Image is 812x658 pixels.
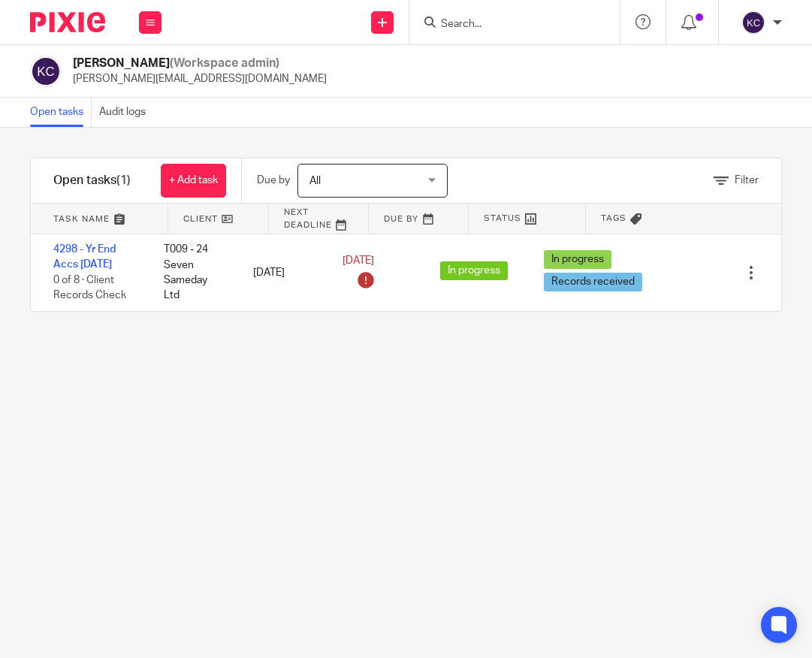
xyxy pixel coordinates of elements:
[53,244,116,270] a: 4298 - Yr End Accs [DATE]
[238,258,328,288] div: [DATE]
[170,57,279,69] span: (Workspace admin)
[343,255,374,266] span: [DATE]
[484,212,521,225] span: Status
[73,56,327,71] h2: [PERSON_NAME]
[99,98,153,127] a: Audit logs
[149,234,238,310] div: T009 - 24 Seven Sameday Ltd
[116,174,131,186] span: (1)
[53,173,131,189] h1: Open tasks
[439,18,575,32] input: Search
[544,250,611,269] span: In progress
[161,164,226,198] a: + Add task
[30,56,62,87] img: svg%3E
[30,12,105,32] img: Pixie
[741,11,765,35] img: svg%3E
[601,212,626,225] span: Tags
[53,275,126,301] span: 0 of 8 · Client Records Check
[440,261,508,280] span: In progress
[257,173,290,188] p: Due by
[735,175,759,186] span: Filter
[309,176,321,186] span: All
[544,273,642,291] span: Records received
[30,98,92,127] a: Open tasks
[73,71,327,86] p: [PERSON_NAME][EMAIL_ADDRESS][DOMAIN_NAME]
